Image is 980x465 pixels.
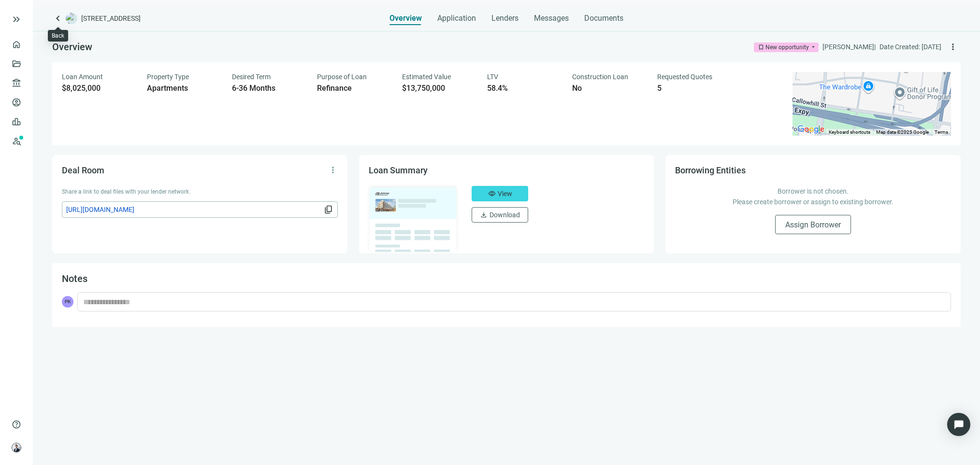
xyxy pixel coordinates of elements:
[498,190,512,197] span: View
[437,14,476,23] span: Application
[795,123,827,136] img: Google
[66,204,322,215] span: [URL][DOMAIN_NAME]
[62,73,103,81] span: Loan Amount
[12,420,21,429] span: help
[62,296,73,308] span: PK
[488,190,496,197] span: visibility
[685,186,941,197] p: Borrower is not chosen.
[66,13,77,24] img: deal-logo
[935,129,948,135] a: Terms (opens in new tab)
[584,14,623,23] span: Documents
[675,165,746,175] span: Borrowing Entities
[328,165,338,175] span: more_vert
[81,14,141,23] span: [STREET_ADDRESS]
[765,42,809,52] div: New opportunity
[369,165,428,175] span: Loan Summary
[822,42,876,52] div: [PERSON_NAME] |
[947,413,970,436] div: Open Intercom Messenger
[685,197,941,207] p: Please create borrower or assign to existing borrower.
[879,42,941,52] div: Date Created: [DATE]
[795,123,827,136] a: Open this area in Google Maps (opens a new window)
[945,39,961,55] button: more_vert
[572,84,646,93] div: No
[317,84,390,93] div: Refinance
[325,162,341,178] button: more_vert
[12,78,18,88] span: account_balance
[366,183,461,254] img: dealOverviewImg
[232,84,305,93] div: 6-36 Months
[52,32,64,40] div: Back
[785,220,841,229] span: Assign Borrower
[324,205,333,214] span: content_copy
[534,14,569,23] span: Messages
[480,211,488,219] span: download
[12,443,21,452] img: avatar
[11,14,22,25] button: keyboard_double_arrow_right
[62,165,104,175] span: Deal Room
[402,73,451,81] span: Estimated Value
[487,73,498,81] span: LTV
[948,42,958,52] span: more_vert
[232,73,271,81] span: Desired Term
[62,273,87,284] span: Notes
[876,129,929,135] span: Map data ©2025 Google
[147,73,189,81] span: Property Type
[317,73,367,81] span: Purpose of Loan
[491,14,519,23] span: Lenders
[52,13,64,24] a: keyboard_arrow_left
[775,215,851,234] button: Assign Borrower
[472,207,528,223] button: downloadDownload
[62,84,135,93] div: $8,025,000
[52,41,92,53] span: Overview
[657,73,712,81] span: Requested Quotes
[389,14,422,23] span: Overview
[62,188,190,195] span: Share a link to deal files with your lender network.
[572,73,628,81] span: Construction Loan
[402,84,476,93] div: $13,750,000
[490,211,520,219] span: Download
[657,84,731,93] div: 5
[147,84,220,93] div: Apartments
[472,186,528,201] button: visibilityView
[829,129,870,136] button: Keyboard shortcuts
[758,44,764,51] span: bookmark
[487,84,561,93] div: 58.4%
